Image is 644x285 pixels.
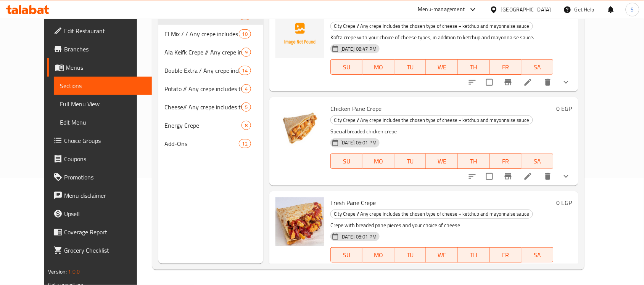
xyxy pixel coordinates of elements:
[331,210,533,218] span: City Crepe // Any crepe includes the chosen type of cheese + ketchup and mayonnaise sauce
[501,5,551,14] div: [GEOGRAPHIC_DATA]
[490,59,522,75] button: FR
[426,154,458,169] button: WE
[239,140,251,147] span: 12
[64,136,146,145] span: Choice Groups
[330,115,533,125] div: City Crepe // Any crepe includes the chosen type of cheese + ketchup and mayonnaise sauce
[330,103,382,114] span: Chicken Pane Crepe
[330,59,362,75] button: SU
[330,33,554,42] p: Kofta crepe with your choice of cheese types, in addition to ketchup and mayonnaise sauce.
[398,250,423,261] span: TU
[426,59,458,75] button: WE
[158,25,263,43] div: El Mix / / Any crepe includes the chosen type of cheese + ketchup and mayonnaise sauce10
[241,102,251,112] div: items
[522,247,553,263] button: SA
[394,59,426,75] button: TU
[164,102,241,112] span: Cheese// Any crepe includes the chosen type of cheese + ketchup and mayonnaise sauce
[429,156,455,167] span: WE
[330,127,554,136] p: Special breaded chicken crepe
[158,98,263,116] div: Cheese// Any crepe includes the chosen type of cheese + ketchup and mayonnaise sauce5
[463,261,481,279] button: sort-choices
[242,104,251,111] span: 5
[164,66,239,75] span: Double Extra / Any crepe includes the chosen type of cheese + ketchup and mayonnaise sauce
[275,103,324,152] img: Chicken Pane Crepe
[64,173,146,182] span: Promotions
[54,95,152,113] a: Full Menu View
[54,77,152,95] a: Sections
[337,233,380,240] span: [DATE] 05:01 PM
[525,156,550,167] span: SA
[64,191,146,200] span: Menu disclaimer
[463,167,481,186] button: sort-choices
[239,66,251,75] div: items
[242,122,251,129] span: 8
[158,3,263,156] nav: Menu sections
[158,61,263,80] div: Double Extra / Any crepe includes the chosen type of cheese + ketchup and mayonnaise sauce14
[242,85,251,93] span: 4
[398,156,423,167] span: TU
[64,246,146,255] span: Grocery Checklist
[164,121,241,130] div: Energy Crepe
[429,250,455,261] span: WE
[47,205,152,223] a: Upsell
[64,26,146,35] span: Edit Restaurant
[490,154,522,169] button: FR
[481,262,497,278] span: Select to update
[499,167,517,186] button: Branch-specific-item
[493,156,518,167] span: FR
[481,168,497,184] span: Select to update
[394,154,426,169] button: TU
[461,250,487,261] span: TH
[64,227,146,237] span: Coverage Report
[337,139,380,146] span: [DATE] 05:01 PM
[557,197,572,208] h6: 0 EGP
[499,261,517,279] button: Branch-specific-item
[461,62,487,73] span: TH
[241,121,251,130] div: items
[337,45,380,53] span: [DATE] 08:47 PM
[426,247,458,263] button: WE
[334,156,359,167] span: SU
[330,154,362,169] button: SU
[239,29,251,38] div: items
[330,210,533,219] div: City Crepe // Any crepe includes the chosen type of cheese + ketchup and mayonnaise sauce
[64,45,146,54] span: Branches
[158,80,263,98] div: Potato // Any crepe includes the chosen type of cheese + ketchup and mayonnaise sauce4
[557,261,575,279] button: show more
[458,59,490,75] button: TH
[64,154,146,163] span: Coupons
[330,22,533,31] div: City Crepe // Any crepe includes the chosen type of cheese + ketchup and mayonnaise sauce
[241,48,251,57] div: items
[275,197,324,246] img: Fresh Pane Crepe
[239,30,251,38] span: 10
[362,59,394,75] button: MO
[562,172,571,181] svg: Show Choices
[365,62,391,73] span: MO
[330,197,376,208] span: Fresh Pane Crepe
[164,29,239,38] span: El Mix / / Any crepe includes the chosen type of cheese + ketchup and mayonnaise sauce
[334,250,359,261] span: SU
[48,267,67,277] span: Version:
[331,22,533,30] span: City Crepe // Any crepe includes the chosen type of cheese + ketchup and mayonnaise sauce
[47,150,152,168] a: Coupons
[330,221,554,230] p: Crepe with breaded pane pieces and your choice of cheese
[275,10,324,58] img: Kofta Crepe
[66,63,146,72] span: Menus
[499,73,517,91] button: Branch-specific-item
[461,156,487,167] span: TH
[490,247,522,263] button: FR
[523,172,533,181] a: Edit menu item
[557,73,575,91] button: show more
[164,84,241,93] span: Potato // Any crepe includes the chosen type of cheese + ketchup and mayonnaise sauce
[54,113,152,131] a: Edit Menu
[557,10,572,20] h6: 0 EGP
[60,99,146,109] span: Full Menu View
[239,67,251,74] span: 14
[47,168,152,186] a: Promotions
[522,59,553,75] button: SA
[164,48,241,57] div: Ala Keifk Crepe // Any crepe includes the chosen type of cheese + ketchup and mayonnaise sauce
[47,58,152,77] a: Menus
[60,118,146,127] span: Edit Menu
